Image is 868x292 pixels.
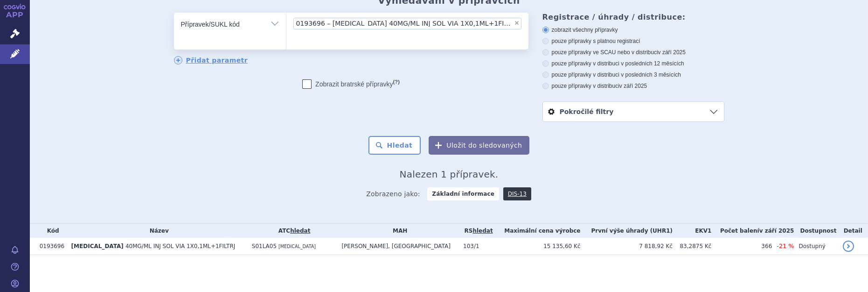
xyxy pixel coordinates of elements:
span: S01LA05 [252,243,277,249]
span: v září 2025 [759,228,794,234]
td: 15 135,60 Kč [494,238,580,255]
th: Počet balení [711,224,794,238]
h3: Registrace / úhrady / distribuce: [542,13,724,21]
strong: Základní informace [427,187,499,200]
button: Uložit do sledovaných [429,136,529,155]
span: × [514,20,520,26]
td: Dostupný [794,238,838,255]
th: Detail [838,224,868,238]
th: Maximální cena výrobce [494,224,580,238]
input: 0193696 – [MEDICAL_DATA] 40MG/ML INJ SOL VIA 1X0,1ML+1FILTRJ [293,32,299,43]
a: detail [843,241,854,252]
a: Pokročilé filtry [543,102,724,121]
td: 7 818,92 Kč [581,238,673,255]
span: Nalezen 1 přípravek. [400,169,499,180]
label: pouze přípravky v distribuci v posledních 12 měsících [542,60,724,67]
span: Zobrazeno jako: [366,187,420,200]
label: pouze přípravky v distribuci [542,82,724,90]
span: [MEDICAL_DATA] [278,244,316,249]
td: 83,2875 Kč [673,238,711,255]
a: hledat [472,228,493,234]
label: zobrazit všechny přípravky [542,26,724,34]
td: [PERSON_NAME], [GEOGRAPHIC_DATA] [337,238,458,255]
th: Kód [35,224,67,238]
a: DIS-13 [503,187,531,200]
button: Hledat [368,136,421,155]
label: pouze přípravky ve SCAU nebo v distribuci [542,49,724,56]
span: 103/1 [463,243,479,249]
label: Zobrazit bratrské přípravky [302,79,400,89]
label: pouze přípravky s platnou registrací [542,37,724,45]
th: Dostupnost [794,224,838,238]
span: -21 % [777,242,794,249]
th: RS [458,224,494,238]
abbr: (?) [393,79,400,85]
th: MAH [337,224,458,238]
th: První výše úhrady (UHR1) [581,224,673,238]
span: 0193696 – EYLEA 40MG/ML INJ SOL VIA 1X0,1ML+1FILTRJ [296,20,512,27]
td: 0193696 [35,238,67,255]
a: Přidat parametr [174,56,248,64]
th: ATC [247,224,337,238]
th: Název [67,224,247,238]
td: 366 [711,238,772,255]
span: [MEDICAL_DATA] [71,243,124,249]
label: pouze přípravky v distribuci v posledních 3 měsících [542,71,724,78]
span: 40MG/ML INJ SOL VIA 1X0,1ML+1FILTRJ [125,243,235,249]
span: v září 2025 [619,83,647,89]
span: v září 2025 [658,49,686,56]
th: EKV1 [673,224,711,238]
a: hledat [290,228,310,234]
